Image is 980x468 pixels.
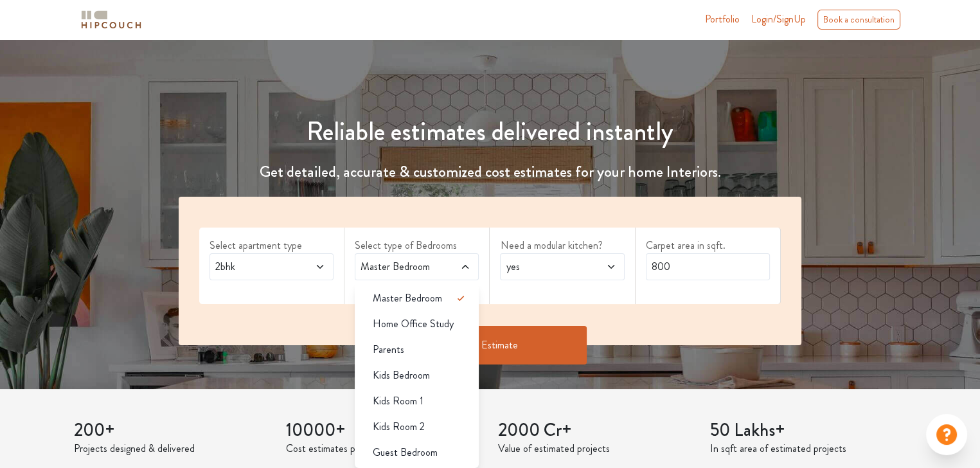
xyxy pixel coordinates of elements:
[171,116,809,147] h1: Reliable estimates delivered instantly
[503,259,587,274] span: yes
[355,280,479,294] div: select 1 more room(s)
[373,368,430,383] span: Kids Bedroom
[286,420,483,442] h3: 10000+
[705,12,740,27] a: Portfolio
[817,10,900,30] div: Book a consultation
[373,291,442,306] span: Master Bedroom
[79,8,143,31] img: logo-horizontal.svg
[500,238,624,253] label: Need a modular kitchen?
[373,393,423,409] span: Kids Room 1
[171,163,809,181] h4: Get detailed, accurate & customized cost estimates for your home Interiors.
[209,238,334,253] label: Select apartment type
[373,316,454,332] span: Home Office Study
[710,441,907,456] p: In sqft area of estimated projects
[74,441,271,456] p: Projects designed & delivered
[213,259,297,274] span: 2bhk
[394,326,587,364] button: Get Estimate
[74,420,271,442] h3: 200+
[498,420,695,442] h3: 2000 Cr+
[751,12,806,26] span: Login/SignUp
[286,441,483,456] p: Cost estimates provided
[646,238,770,253] label: Carpet area in sqft.
[373,342,404,357] span: Parents
[373,445,438,460] span: Guest Bedroom
[79,5,143,34] span: logo-horizontal.svg
[373,419,425,435] span: Kids Room 2
[355,238,479,253] label: Select type of Bedrooms
[498,441,695,456] p: Value of estimated projects
[710,420,907,442] h3: 50 Lakhs+
[646,253,770,280] input: Enter area sqft
[358,259,442,274] span: Master Bedroom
